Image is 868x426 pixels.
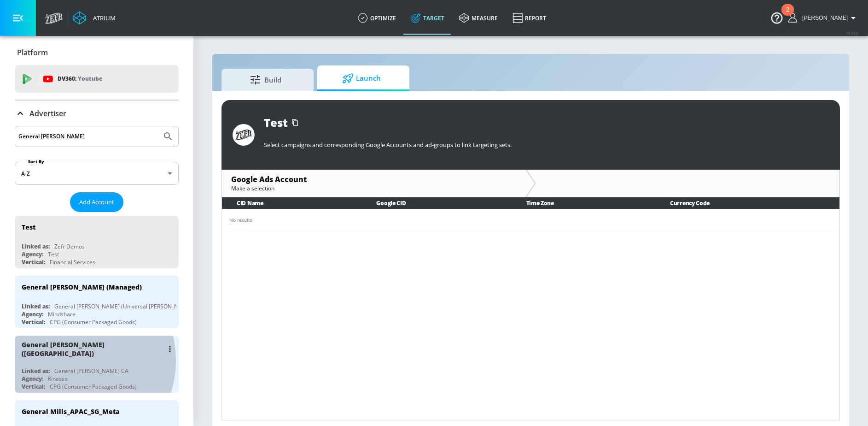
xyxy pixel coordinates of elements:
div: Atrium [89,14,116,22]
input: Search by name [18,130,158,142]
div: Zefr Demos [54,243,85,250]
a: Atrium [73,11,116,25]
div: Vertical: [22,318,45,326]
div: Vertical: [22,258,45,266]
button: [PERSON_NAME] [788,12,859,24]
th: CID Name [222,197,361,209]
div: Agency: [22,310,43,318]
a: measure [452,1,505,35]
div: TestLinked as:Zefr DemosAgency:TestVertical:Financial Services [15,216,179,268]
div: Linked as: [22,243,50,250]
div: Kinesso [48,375,68,383]
span: v 4.24.0 [846,30,859,35]
div: Linked as: [22,367,50,375]
div: Agency: [22,250,43,258]
label: Sort By [26,159,46,165]
div: General [PERSON_NAME] CA [54,367,128,375]
div: General [PERSON_NAME] ([GEOGRAPHIC_DATA])Linked as:General [PERSON_NAME] CAAgency:KinessoVertical... [15,336,179,393]
div: Mindshare [48,310,76,318]
div: Platform [15,40,179,65]
button: Submit Search [158,126,178,147]
div: Test [264,115,288,130]
div: Vertical: [22,383,45,390]
div: Financial Services [50,258,95,266]
div: Test [22,223,35,231]
div: A-Z [15,162,179,185]
div: DV360: Youtube [15,65,179,93]
a: Target [403,1,452,35]
span: Build [231,69,301,91]
div: Advertiser [15,101,179,126]
div: No results [229,217,832,224]
button: Add Account [70,192,123,212]
th: Currency Code [655,197,839,209]
p: Advertiser [29,108,66,118]
th: Google CID [361,197,511,209]
a: Report [505,1,553,35]
div: Test [48,250,59,258]
p: Platform [17,47,48,58]
div: General [PERSON_NAME] (Universal [PERSON_NAME]) [54,302,194,310]
span: Add Account [79,197,114,207]
div: Linked as: [22,302,50,310]
p: DV360: [58,74,102,84]
button: Open Resource Center, 2 new notifications [764,5,790,30]
span: Launch [326,67,396,89]
a: optimize [350,1,403,35]
div: General [PERSON_NAME] (Managed)Linked as:General [PERSON_NAME] (Universal [PERSON_NAME])Agency:Mi... [15,276,179,328]
div: General Mills_APAC_SG_Meta [22,407,120,416]
div: Google Ads AccountMake a selection [222,170,526,197]
div: General [PERSON_NAME] (Managed) [22,283,142,291]
div: CPG (Consumer Packaged Goods) [50,318,137,326]
th: Time Zone [512,197,656,209]
span: login as: nathan.mistretta@zefr.com [798,15,848,21]
p: Youtube [78,74,102,83]
div: Make a selection [231,184,517,192]
div: Agency: [22,375,43,383]
div: General [PERSON_NAME] ([GEOGRAPHIC_DATA]) [22,340,163,358]
p: Select campaigns and corresponding Google Accounts and ad-groups to link targeting sets. [264,141,829,149]
div: Google Ads Account [231,174,517,184]
div: 2 [786,10,789,22]
div: CPG (Consumer Packaged Goods) [50,383,137,390]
